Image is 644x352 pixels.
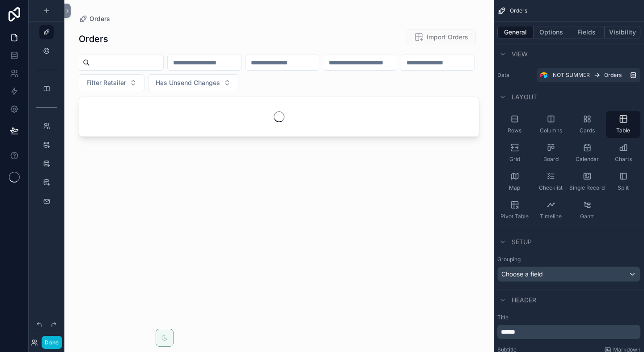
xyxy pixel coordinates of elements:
span: Calendar [576,156,599,163]
span: Checklist [539,184,563,191]
button: Grid [497,140,532,166]
img: Airtable Logo [540,72,547,79]
button: Pivot Table [497,197,532,224]
button: Timeline [534,197,568,224]
button: Calendar [570,140,604,166]
span: Orders [510,7,527,14]
span: Split [618,184,629,191]
span: Rows [508,127,521,134]
button: Charts [606,140,640,166]
button: Map [497,168,532,195]
button: Cards [570,111,604,138]
button: Gantt [570,197,604,224]
button: Rows [497,111,532,138]
span: Orders [604,72,622,79]
label: Title [497,314,640,321]
span: Pivot Table [500,213,529,220]
button: Choose a field [497,267,640,282]
button: Options [534,26,569,38]
span: Map [509,184,520,191]
a: NOT SUMMEROrders [537,68,640,82]
span: Setup [512,237,532,246]
span: Layout [512,93,537,102]
button: Visibility [605,26,640,38]
span: Table [616,127,630,134]
button: Single Record [570,168,604,195]
button: Fields [569,26,605,38]
button: Board [534,140,568,166]
span: Timeline [540,213,562,220]
span: Gantt [580,213,594,220]
span: Single Record [569,184,605,191]
span: Cards [580,127,595,134]
span: Choose a field [501,270,543,278]
span: Grid [509,156,520,163]
span: NOT SUMMER [553,72,590,79]
button: Done [42,336,62,349]
label: Grouping [497,256,521,263]
span: Columns [540,127,562,134]
button: Checklist [534,168,568,195]
span: Header [512,296,536,305]
span: Charts [615,156,632,163]
button: General [497,26,534,38]
button: Table [606,111,640,138]
button: Columns [534,111,568,138]
button: Split [606,168,640,195]
span: View [512,50,528,59]
label: Data [497,72,533,79]
div: scrollable content [497,325,640,339]
span: Board [543,156,559,163]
